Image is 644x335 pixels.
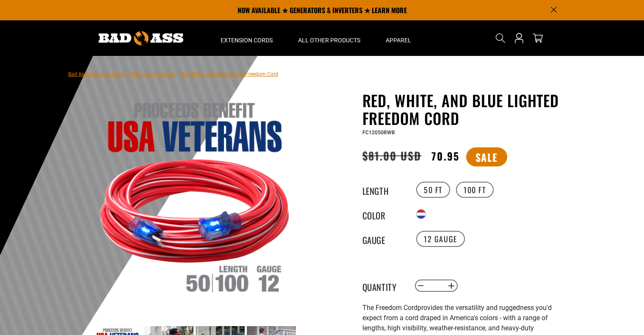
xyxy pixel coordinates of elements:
legend: Color [362,209,405,220]
label: 50 FT [416,182,450,198]
s: $81.00 USD [362,147,422,163]
nav: breadcrumbs [68,69,278,79]
legend: Length [362,184,405,195]
span: FC12050RWB [362,130,395,136]
a: Return to Collection [130,71,175,77]
span: Apparel [386,36,411,44]
summary: Extension Cords [208,20,285,56]
span: Sale [466,147,507,166]
span: Extension Cords [221,36,273,44]
label: 12 Gauge [416,231,465,247]
h1: Red, White, and Blue Lighted Freedom Cord [362,91,570,127]
img: Bad Ass Extension Cords [99,31,183,45]
span: 70.95 [431,148,459,163]
span: All Other Products [298,36,360,44]
legend: Gauge [362,233,405,244]
label: Quantity [362,280,405,291]
summary: Search [494,31,507,45]
span: › [177,71,179,77]
summary: All Other Products [285,20,373,56]
a: Bad Ass Extension Cords [68,71,125,77]
summary: Apparel [373,20,424,56]
label: 100 FT [456,182,494,198]
span: Red, White, and Blue Lighted Freedom Cord [180,71,278,77]
span: › [127,71,129,77]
